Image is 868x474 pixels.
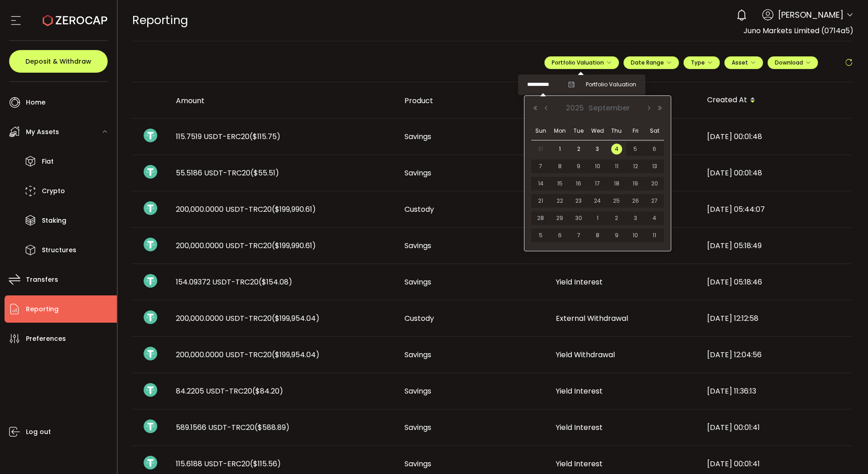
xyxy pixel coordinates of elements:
span: 18 [611,178,622,189]
img: usdt_portfolio.svg [144,129,157,142]
span: 27 [649,195,660,206]
span: ($588.89) [254,422,289,433]
span: 12 [630,161,641,172]
span: 115.6188 USDT-ERC20 [176,459,281,469]
div: [DATE] 05:18:46 [700,277,851,287]
span: 20 [649,178,660,189]
span: Deposit & Withdraw [25,58,91,65]
span: 7 [535,161,546,172]
div: [DATE] 00:01:41 [700,459,851,469]
span: 30 [573,213,584,224]
span: Date Range [631,59,672,66]
span: Fiat [42,155,54,168]
span: ($199,990.61) [272,204,316,215]
img: usdt_portfolio.svg [144,383,157,397]
th: Tue [569,122,588,140]
span: 200,000.0000 USDT-TRC20 [176,204,316,215]
span: Log out [26,425,51,439]
span: Crypto [42,185,65,198]
span: ($115.75) [249,131,280,142]
img: usdt_portfolio.svg [144,419,157,433]
img: usdt_portfolio.svg [144,238,157,251]
span: External Withdrawal [556,313,628,324]
span: 3 [592,144,603,155]
span: Savings [404,349,431,360]
span: 5 [630,144,641,155]
span: [PERSON_NAME] [778,9,843,21]
span: 10 [592,161,603,172]
span: 15 [554,178,565,189]
span: 21 [535,195,546,206]
button: Portfolio Valuation [544,56,619,69]
th: Fri [626,122,645,140]
div: [DATE] 11:36:13 [700,386,851,396]
button: Date Range [624,56,679,69]
span: 6 [649,144,660,155]
span: 9 [611,230,622,241]
span: Structures [42,244,76,257]
span: 5 [535,230,546,241]
span: 1 [592,213,603,224]
span: Staking [42,214,66,227]
span: 1 [554,144,565,155]
span: Reporting [26,303,59,316]
div: [DATE] 00:01:41 [700,422,851,433]
span: 10 [630,230,641,241]
span: ($115.56) [250,459,281,469]
span: 6 [554,230,565,241]
th: Thu [607,122,626,140]
span: Yield Interest [556,459,603,469]
th: Mon [550,122,569,140]
span: 589.1566 USDT-TRC20 [176,422,289,433]
span: Home [26,96,45,109]
span: 22 [554,195,565,206]
div: Created At [700,93,851,108]
button: Asset [724,56,763,69]
button: Previous Year [530,105,541,111]
span: ($84.20) [252,386,283,396]
span: 29 [554,213,565,224]
span: 2025 [564,103,586,113]
button: Type [683,56,720,69]
span: Savings [404,422,431,433]
span: 23 [573,195,584,206]
button: Deposit & Withdraw [9,50,108,73]
span: 55.5186 USDT-TRC20 [176,168,279,178]
img: usdt_portfolio.svg [144,456,157,469]
span: Custody [404,204,434,215]
span: 84.2205 USDT-TRC20 [176,386,283,396]
div: Amount [169,95,397,106]
div: [DATE] 12:04:56 [700,349,851,360]
span: 4 [611,144,622,155]
div: [DATE] 05:18:49 [700,240,851,251]
img: usdt_portfolio.svg [144,347,157,360]
span: Savings [404,386,431,396]
span: ($199,954.04) [272,349,319,360]
span: ($154.08) [259,277,292,287]
span: 14 [535,178,546,189]
span: Preferences [26,332,66,345]
span: Savings [404,459,431,469]
span: Yield Withdrawal [556,349,615,360]
div: [DATE] 12:12:58 [700,313,851,324]
span: Transfers [26,273,58,286]
img: usdt_portfolio.svg [144,310,157,324]
span: September [586,103,632,113]
button: Download [768,56,818,69]
span: Portfolio Valuation [552,59,612,66]
div: [DATE] 00:01:48 [700,131,851,142]
span: 11 [611,161,622,172]
span: 200,000.0000 USDT-TRC20 [176,313,319,324]
button: Next Month [644,105,654,111]
span: 4 [649,213,660,224]
img: usdt_portfolio.svg [144,201,157,215]
span: 3 [630,213,641,224]
span: Yield Interest [556,386,603,396]
span: ($55.51) [250,168,279,178]
span: 7 [573,230,584,241]
iframe: Chat Widget [823,430,868,474]
span: 24 [592,195,603,206]
button: Previous Month [541,105,552,111]
span: 19 [630,178,641,189]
